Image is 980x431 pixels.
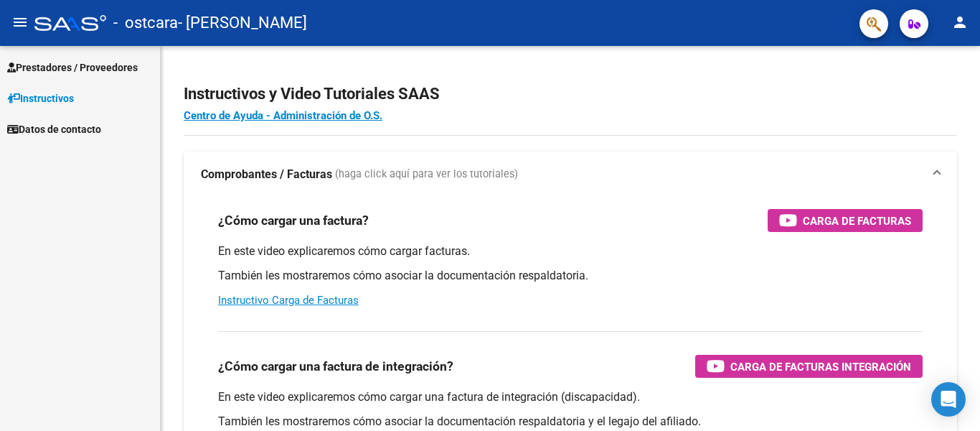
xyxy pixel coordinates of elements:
a: Instructivo Carga de Facturas [218,294,359,307]
span: - ostcara [113,7,178,39]
p: En este video explicaremos cómo cargar facturas. [218,244,923,259]
span: Carga de Facturas [803,212,911,230]
p: También les mostraremos cómo asociar la documentación respaldatoria y el legajo del afiliado. [218,414,923,430]
div: Open Intercom Messenger [931,382,966,417]
button: Carga de Facturas Integración [695,355,923,378]
mat-expansion-panel-header: Comprobantes / Facturas (haga click aquí para ver los tutoriales) [184,152,957,198]
h3: ¿Cómo cargar una factura? [218,210,369,231]
mat-icon: person [951,14,969,31]
span: Instructivos [7,91,74,106]
span: Carga de Facturas Integración [730,358,911,376]
h2: Instructivos y Video Tutoriales SAAS [184,80,957,108]
strong: Comprobantes / Facturas [201,167,332,182]
p: En este video explicaremos cómo cargar una factura de integración (discapacidad). [218,389,923,405]
span: Datos de contacto [7,121,101,137]
a: Centro de Ayuda - Administración de O.S. [184,109,382,122]
h3: ¿Cómo cargar una factura de integración? [218,356,453,376]
span: Prestadores / Proveedores [7,60,138,75]
p: También les mostraremos cómo asociar la documentación respaldatoria. [218,268,923,284]
span: - [PERSON_NAME] [178,7,307,39]
button: Carga de Facturas [768,209,923,232]
span: (haga click aquí para ver los tutoriales) [335,167,518,182]
mat-icon: menu [11,14,29,31]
